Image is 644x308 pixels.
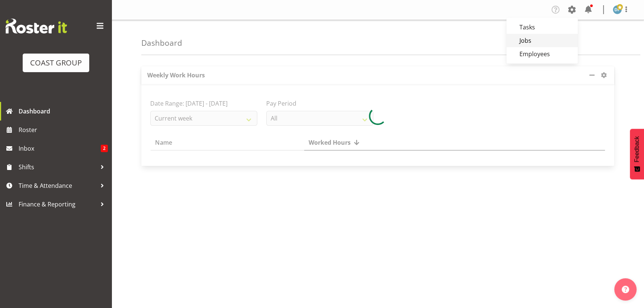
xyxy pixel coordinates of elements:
span: Dashboard [19,106,108,117]
img: david-forte1134.jpg [613,5,622,14]
span: 2 [101,145,108,152]
img: Rosterit website logo [6,19,67,33]
a: Jobs [506,34,578,47]
span: Feedback [634,136,640,162]
h4: Dashboard [141,39,182,47]
span: Time & Attendance [19,180,97,191]
a: Employees [506,47,578,61]
span: Finance & Reporting [19,199,97,210]
img: help-xxl-2.png [622,286,629,293]
span: Roster [19,124,108,135]
span: Inbox [19,143,101,154]
button: Feedback - Show survey [630,129,644,179]
span: Shifts [19,161,97,173]
a: Tasks [506,20,578,34]
div: COAST GROUP [30,57,82,68]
